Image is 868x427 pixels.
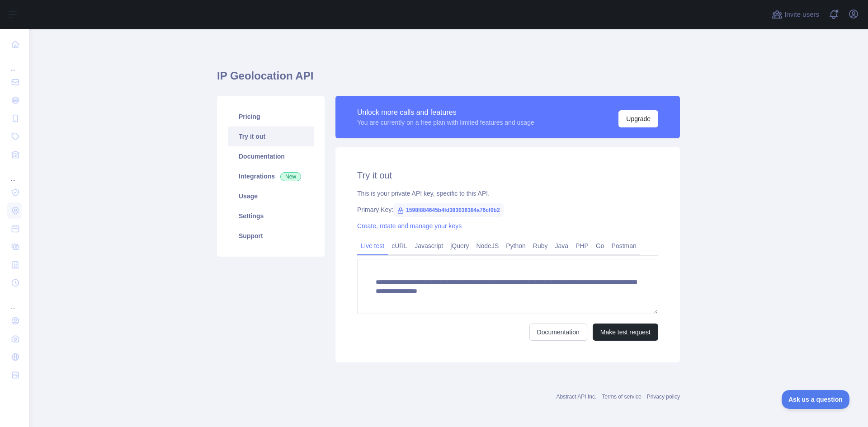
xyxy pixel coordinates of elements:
a: Go [592,239,608,253]
div: This is your private API key, specific to this API. [357,189,658,198]
a: Pricing [228,107,314,127]
a: Usage [228,186,314,206]
a: Documentation [529,324,587,341]
a: Create, rotate and manage your keys [357,222,462,230]
div: ... [7,54,22,72]
a: Documentation [228,146,314,166]
div: You are currently on a free plan with limited features and usage [357,118,534,127]
h2: Try it out [357,169,658,182]
button: Make test request [593,324,658,341]
a: Support [228,226,314,246]
div: Primary Key: [357,205,658,214]
button: Invite users [770,7,821,22]
span: 1598f884645b4fd383036384a76cf0b2 [393,203,504,217]
a: NodeJS [472,239,502,253]
a: Integrations New [228,166,314,186]
div: ... [7,164,22,183]
a: Try it out [228,127,314,146]
span: New [280,172,301,181]
a: Abstract API Inc. [557,394,597,400]
div: Unlock more calls and features [357,107,534,118]
a: Settings [228,206,314,226]
a: Ruby [529,239,552,253]
a: Terms of service [602,394,641,400]
span: Invite users [784,9,819,20]
a: jQuery [447,239,472,253]
div: ... [7,293,22,311]
button: Upgrade [618,110,658,127]
a: Python [502,239,529,253]
a: Privacy policy [647,394,680,400]
a: Java [552,239,572,253]
a: Javascript [411,239,447,253]
a: Postman [608,239,640,253]
a: cURL [388,239,411,253]
iframe: Toggle Customer Support [782,390,850,409]
a: PHP [572,239,592,253]
a: Live test [357,239,388,253]
h1: IP Geolocation API [217,69,680,90]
